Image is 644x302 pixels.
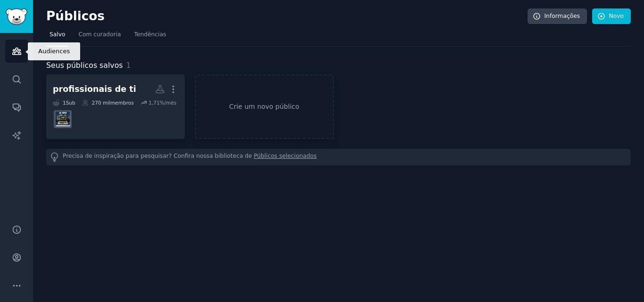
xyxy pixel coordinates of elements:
[53,84,136,94] font: profissionais de ti
[131,27,170,47] a: Tendências
[6,8,27,25] img: Logotipo do GummySearch
[78,31,121,38] font: Com curadoria
[160,100,177,106] font: %/mês
[46,74,185,139] a: profissionais de ti1Sub270 milmembros1,71%/mêsbrdev
[63,100,66,106] font: 1
[134,31,166,38] font: Tendências
[126,61,131,70] font: 1
[254,153,316,159] font: Públicos selecionados
[592,8,631,24] a: Novo
[528,8,587,24] a: Informações
[63,153,252,159] font: Precisa de inspiração para pesquisar? Confira nossa biblioteca de
[195,74,333,139] a: Crie um novo público
[75,27,124,47] a: Com curadoria
[609,13,624,19] font: Novo
[110,100,134,106] font: membros
[254,152,316,162] a: Públicos selecionados
[46,27,68,47] a: Salvo
[56,112,70,126] img: brdev
[92,100,110,106] font: 270 mil
[229,103,299,110] font: Crie um novo público
[149,100,159,106] font: 1,71
[46,61,123,70] font: Seus públicos salvos
[66,100,75,106] font: Sub
[545,13,580,19] font: Informações
[50,31,65,38] font: Salvo
[46,9,105,23] font: Públicos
